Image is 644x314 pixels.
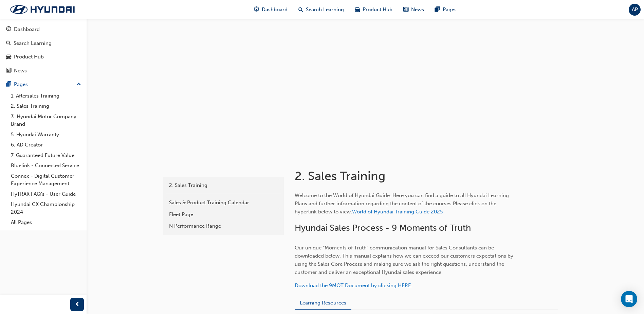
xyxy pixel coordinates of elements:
span: Search Learning [306,6,344,14]
a: 5. Hyundai Warranty [8,129,84,140]
a: 2. Sales Training [166,179,281,191]
span: News [411,6,424,14]
a: Hyundai CX Championship 2024 [8,199,84,217]
span: guage-icon [6,27,11,33]
a: Fleet Page [166,209,281,221]
a: 7. Guaranteed Future Value [8,150,84,161]
img: Trak [3,2,81,17]
button: AP [629,4,641,16]
a: 1. Aftersales Training [8,91,84,101]
a: Product Hub [3,51,84,63]
div: Open Intercom Messenger [621,291,637,307]
div: Search Learning [14,39,52,47]
span: Pages [443,6,457,14]
span: car-icon [6,54,11,60]
span: search-icon [6,40,11,47]
span: pages-icon [6,82,11,88]
a: HyTRAK FAQ's - User Guide [8,189,84,199]
a: Search Learning [3,37,84,50]
span: up-icon [76,80,81,89]
span: Hyundai Sales Process - 9 Moments of Truth [295,223,471,233]
button: DashboardSearch LearningProduct HubNews [3,22,84,78]
span: pages-icon [435,5,440,14]
a: news-iconNews [398,3,429,17]
span: prev-icon [75,300,80,309]
span: news-icon [6,68,11,74]
span: news-icon [403,5,408,14]
h1: 2. Sales Training [295,169,517,184]
span: Product Hub [363,6,392,14]
a: World of Hyundai Training Guide 2025 [352,209,443,215]
div: News [14,67,27,75]
div: Sales & Product Training Calendar [169,199,278,207]
span: AP [632,6,638,14]
a: News [3,65,84,77]
a: car-iconProduct Hub [349,3,398,17]
div: Product Hub [14,53,44,61]
a: pages-iconPages [429,3,462,17]
a: Connex - Digital Customer Experience Management [8,171,84,189]
div: Dashboard [14,25,40,33]
button: Learning Resources [295,296,351,310]
span: Our unique "Moments of Truth" communication manual for Sales Consultants can be downloaded below.... [295,245,515,275]
a: guage-iconDashboard [249,3,293,17]
a: Download the 9MOT Document by clicking HERE. [295,282,412,289]
span: car-icon [355,5,360,14]
a: All Pages [8,217,84,228]
div: Pages [14,81,28,88]
span: Welcome to the World of Hyundai Guide. Here you can find a guide to all Hyundai Learning Plans an... [295,192,510,215]
button: Pages [3,78,84,91]
div: 2. Sales Training [169,181,278,189]
a: 2. Sales Training [8,101,84,111]
a: N Performance Range [166,220,281,232]
div: Fleet Page [169,211,278,219]
a: 3. Hyundai Motor Company Brand [8,111,84,129]
a: Dashboard [3,23,84,36]
span: guage-icon [254,5,259,14]
span: search-icon [298,5,303,14]
a: Sales & Product Training Calendar [166,197,281,209]
div: N Performance Range [169,222,278,230]
a: Bluelink - Connected Service [8,160,84,171]
a: search-iconSearch Learning [293,3,349,17]
span: Dashboard [262,6,288,14]
a: 6. AD Creator [8,140,84,150]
